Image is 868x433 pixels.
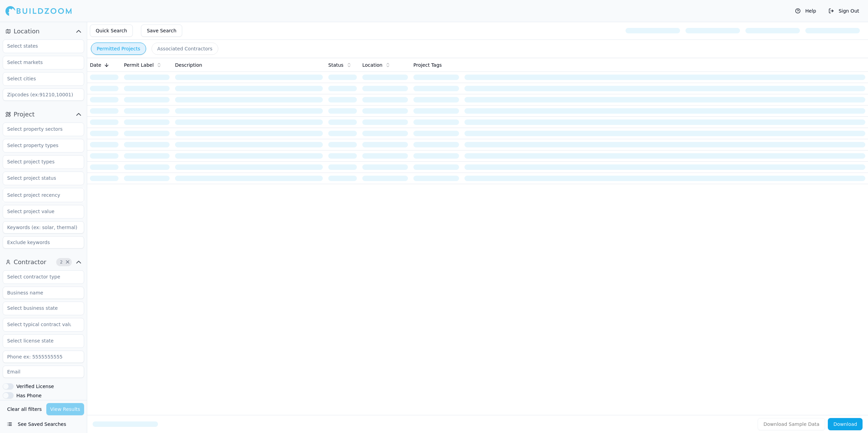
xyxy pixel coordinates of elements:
span: Description [175,62,202,68]
input: Select business state [3,302,75,314]
input: Zipcodes (ex:91210,10001) [3,89,84,101]
input: Select license state [3,335,75,347]
button: Download [828,418,863,430]
label: Has Phone [16,393,42,398]
button: Contractor2Clear Contractor filters [3,257,84,268]
button: See Saved Searches [3,418,84,430]
input: Exclude keywords [3,236,84,248]
button: Associated Contractors [152,43,218,55]
button: Clear all filters [5,403,44,415]
button: Project [3,109,84,120]
input: Select states [3,40,75,52]
span: Contractor [14,257,46,267]
button: Permitted Projects [91,43,146,55]
input: Email [3,366,84,378]
span: Status [328,62,344,68]
input: Select contractor type [3,271,75,283]
button: Location [3,26,84,37]
input: Business name [3,287,84,299]
span: 2 [58,259,65,266]
button: Quick Search [90,25,133,37]
span: Permit Label [124,62,154,68]
span: Project [14,110,35,119]
span: Location [14,27,40,36]
button: Sign Out [825,5,863,16]
span: Date [90,62,101,68]
input: Select cities [3,73,75,85]
label: Verified License [16,384,54,389]
button: Save Search [141,25,182,37]
input: Select project types [3,156,75,168]
input: Select project value [3,205,75,218]
span: Clear Contractor filters [65,260,70,264]
input: Select project status [3,172,75,184]
span: Project Tags [413,62,442,68]
input: Select property sectors [3,123,75,135]
input: Keywords (ex: solar, thermal) [3,221,84,234]
input: Select property types [3,139,75,151]
input: Select markets [3,56,75,68]
input: Phone ex: 5555555555 [3,351,84,363]
input: Select typical contract value [3,318,75,331]
button: Help [792,5,820,16]
span: Location [362,62,382,68]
